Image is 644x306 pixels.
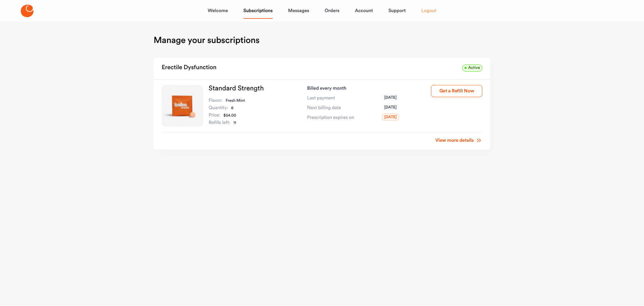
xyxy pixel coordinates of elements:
a: Welcome [208,3,228,19]
span: Last payment [307,95,335,101]
span: [DATE] [382,104,399,111]
dt: Price: [209,112,220,119]
dd: 6 [231,104,233,112]
img: Standard Strength [162,85,203,127]
a: View more details [435,137,482,144]
button: Get a Refill Now [431,85,482,97]
a: Logout [421,3,436,19]
h2: Erectile Dysfunction [162,62,216,74]
span: Next billing date [307,104,341,111]
dt: Refills left: [209,119,230,127]
a: Messages [288,3,309,19]
a: Orders [325,3,339,19]
a: Account [355,3,373,19]
dd: 11 [233,119,236,127]
span: [DATE] [382,114,399,121]
span: [DATE] [382,94,399,101]
dd: Fresh Mint [226,97,245,104]
h1: Manage your subscriptions [154,35,260,46]
span: Prescription expires on [307,114,355,121]
a: Standard Strength [209,85,264,92]
span: Active [462,64,482,72]
a: Subscriptions [244,3,273,19]
a: Support [388,3,406,19]
p: Billed every month [307,85,420,92]
dt: Quantity: [209,104,228,112]
dd: $54.00 [223,112,236,119]
dt: Flavor: [209,97,223,104]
